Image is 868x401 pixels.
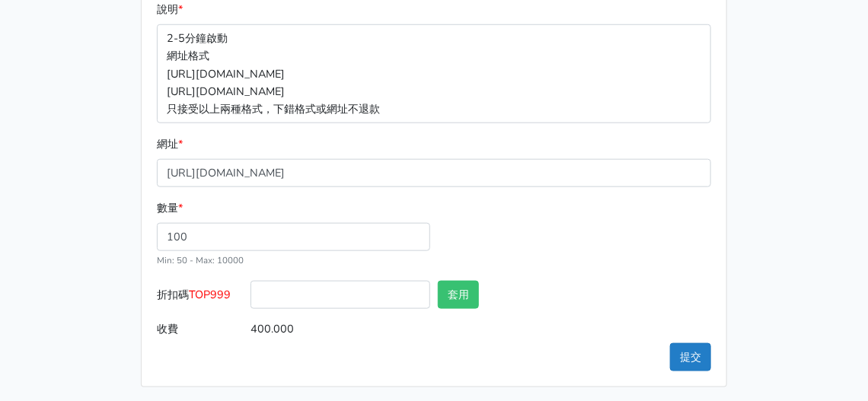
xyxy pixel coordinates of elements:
label: 折扣碼 [153,281,247,315]
button: 套用 [438,281,479,309]
label: 數量 [157,199,183,217]
button: 提交 [670,343,711,371]
span: TOP999 [189,287,231,302]
label: 說明 [157,1,183,18]
input: 這邊填入網址 [157,159,711,187]
label: 收費 [153,315,247,343]
p: 2-5分鐘啟動 網址格式 [URL][DOMAIN_NAME] [URL][DOMAIN_NAME] 只接受以上兩種格式，下錯格式或網址不退款 [157,24,711,123]
small: Min: 50 - Max: 10000 [157,254,244,266]
label: 網址 [157,135,183,153]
